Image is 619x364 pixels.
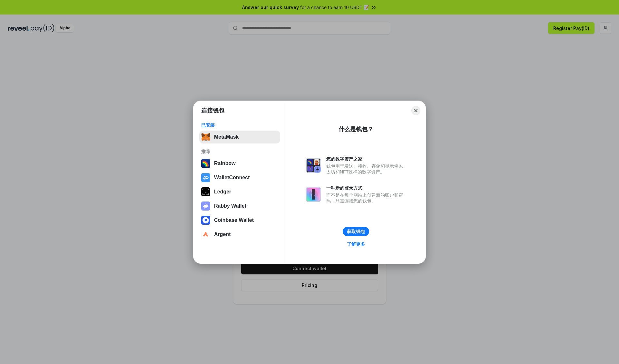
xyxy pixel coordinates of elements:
[214,217,254,223] div: Coinbase Wallet
[214,189,231,195] div: Ledger
[201,107,224,114] h1: 连接钱包
[199,200,280,212] button: Rabby Wallet
[214,161,236,166] div: Rainbow
[214,203,246,209] div: Rabby Wallet
[201,230,210,239] img: svg+xml,%3Csvg%20width%3D%2228%22%20height%3D%2228%22%20viewBox%3D%220%200%2028%2028%22%20fill%3D...
[201,202,210,211] img: svg+xml,%3Csvg%20xmlns%3D%22http%3A%2F%2Fwww.w3.org%2F2000%2Fsvg%22%20fill%3D%22none%22%20viewBox...
[201,187,210,196] img: svg+xml,%3Csvg%20xmlns%3D%22http%3A%2F%2Fwww.w3.org%2F2000%2Fsvg%22%20width%3D%2228%22%20height%3...
[326,156,406,162] div: 您的数字资产之家
[306,187,321,202] img: svg+xml,%3Csvg%20xmlns%3D%22http%3A%2F%2Fwww.w3.org%2F2000%2Fsvg%22%20fill%3D%22none%22%20viewBox...
[347,241,365,247] div: 了解更多
[343,240,369,248] a: 了解更多
[326,163,406,175] div: 钱包用于发送、接收、存储和显示像以太坊和NFT这样的数字资产。
[201,159,210,168] img: svg+xml,%3Csvg%20width%3D%22120%22%20height%3D%22120%22%20viewBox%3D%220%200%20120%20120%22%20fil...
[214,175,250,181] div: WalletConnect
[339,125,373,133] div: 什么是钱包？
[201,173,210,182] img: svg+xml,%3Csvg%20width%3D%2228%22%20height%3D%2228%22%20viewBox%3D%220%200%2028%2028%22%20fill%3D...
[326,185,406,191] div: 一种新的登录方式
[199,214,280,227] button: Coinbase Wallet
[326,192,406,204] div: 而不是在每个网站上创建新的账户和密码，只需连接您的钱包。
[306,158,321,173] img: svg+xml,%3Csvg%20xmlns%3D%22http%3A%2F%2Fwww.w3.org%2F2000%2Fsvg%22%20fill%3D%22none%22%20viewBox...
[199,171,280,184] button: WalletConnect
[199,185,280,198] button: Ledger
[347,229,365,234] div: 获取钱包
[201,133,210,142] img: svg+xml,%3Csvg%20fill%3D%22none%22%20height%3D%2233%22%20viewBox%3D%220%200%2035%2033%22%20width%...
[201,216,210,225] img: svg+xml,%3Csvg%20width%3D%2228%22%20height%3D%2228%22%20viewBox%3D%220%200%2028%2028%22%20fill%3D...
[343,227,369,236] button: 获取钱包
[411,106,420,115] button: Close
[201,149,278,154] div: 推荐
[214,134,239,140] div: MetaMask
[214,231,231,237] div: Argent
[199,228,280,241] button: Argent
[199,131,280,143] button: MetaMask
[201,122,278,128] div: 已安装
[199,157,280,170] button: Rainbow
